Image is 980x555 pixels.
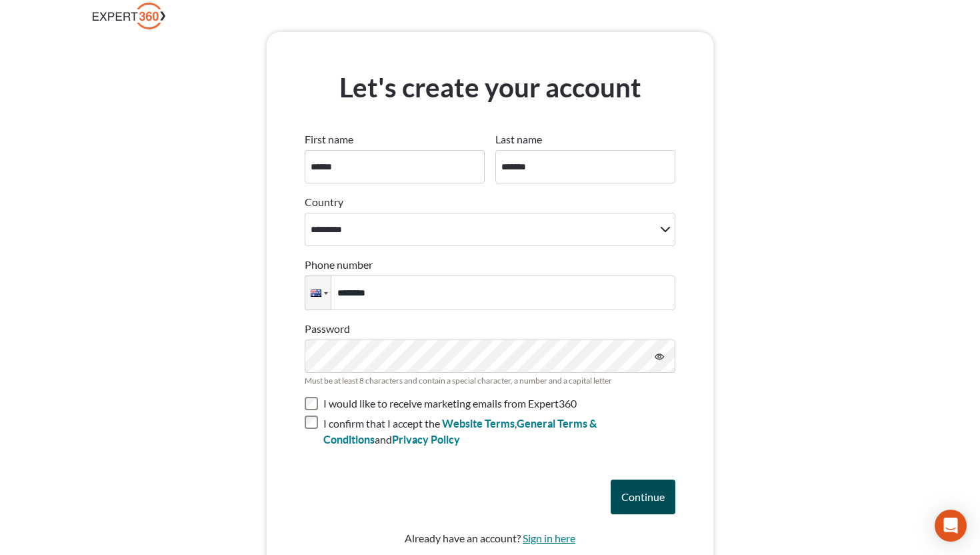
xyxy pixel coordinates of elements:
a: Privacy Policy [392,434,460,446]
span: Phone number [305,258,373,271]
span: Already have an account? [305,530,675,546]
div: Australia: + 61 [305,276,331,310]
label: First name [305,131,353,147]
div: Must be at least 8 characters and contain a special character, a number and a capital letter [305,376,675,386]
img: Expert 360 Logo [93,3,165,29]
a: Sign in here [523,532,575,544]
a: Website Terms [442,418,515,430]
label: Last name [495,131,542,147]
label: Country [305,194,343,210]
span: Continue [621,490,665,503]
label: I would like to receive marketing emails from Expert360 [323,397,577,410]
span: I confirm that I accept the , and [323,417,597,446]
button: Continue [611,480,675,514]
div: Open Intercom Messenger [935,510,967,542]
svg: icon [655,352,664,362]
label: Password [305,321,350,337]
h3: Let's create your account [305,70,675,105]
